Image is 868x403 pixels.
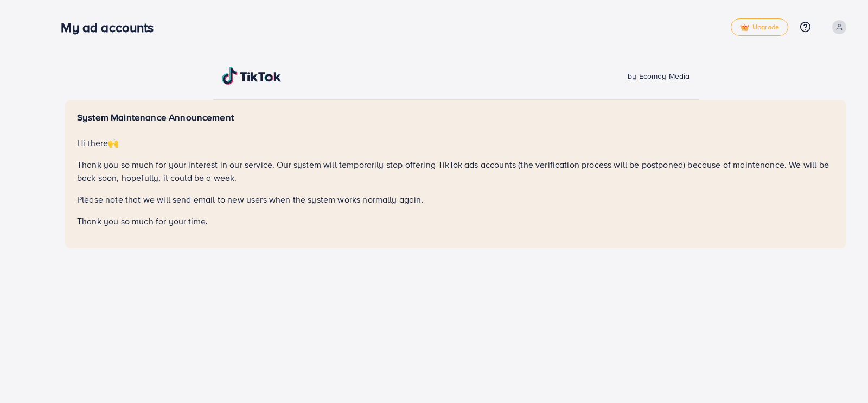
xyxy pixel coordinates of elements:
h3: My ad accounts [61,20,162,35]
a: tickUpgrade [731,18,788,36]
p: Thank you so much for your interest in our service. Our system will temporarily stop offering Tik... [77,158,834,184]
img: TikTok [222,67,282,85]
p: Please note that we will send email to new users when the system works normally again. [77,193,834,206]
span: by Ecomdy Media [628,71,690,81]
span: 🙌 [108,137,119,149]
span: Upgrade [740,23,779,32]
h5: System Maintenance Announcement [77,112,834,123]
p: Thank you so much for your time. [77,215,834,228]
p: Hi there [77,136,834,149]
img: tick [740,24,749,32]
